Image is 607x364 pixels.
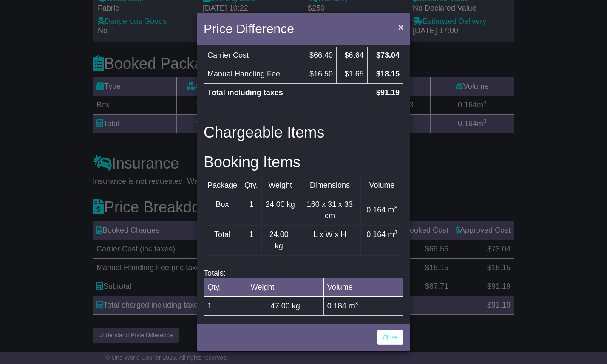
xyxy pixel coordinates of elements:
td: L x W x H [299,225,360,255]
td: $18.15 [367,65,403,84]
button: Close [394,18,408,36]
td: Volume [323,278,403,297]
td: Weight [261,176,299,195]
td: $1.65 [337,65,368,84]
td: Qty. [241,176,262,195]
sup: 3 [355,300,358,307]
td: Total including taxes [204,84,301,102]
td: 0.164 m [361,195,403,226]
td: $16.50 [301,65,336,84]
td: $6.64 [337,46,368,65]
td: Weight [247,278,323,297]
td: $73.04 [367,46,403,65]
td: $91.19 [301,84,403,102]
td: 1 [241,225,262,255]
td: 1 [241,195,262,226]
td: 0.164 m [361,225,403,255]
span: Totals: [204,269,226,277]
h4: Price Difference [204,19,294,38]
a: Close [377,330,403,345]
td: $66.40 [301,46,336,65]
td: 160 x 31 x 33 cm [299,195,360,226]
h3: Chargeable Items [204,124,403,141]
td: Total [204,225,241,255]
td: Manual Handling Fee [204,65,301,84]
td: Dimensions [299,176,360,195]
span: 47.00 kg [271,302,300,310]
span: × [398,22,403,32]
td: Carrier Cost [204,46,301,65]
td: Qty. [204,278,247,297]
div: Box [207,199,237,210]
sup: 3 [394,204,397,211]
td: Package [204,176,241,195]
span: 0.184 m [327,302,358,310]
td: 24.00 kg [261,195,299,226]
td: 1 [204,297,247,316]
h3: Booking Items [204,154,403,171]
sup: 3 [394,229,397,235]
td: 24.00 kg [261,225,299,255]
td: Volume [361,176,403,195]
